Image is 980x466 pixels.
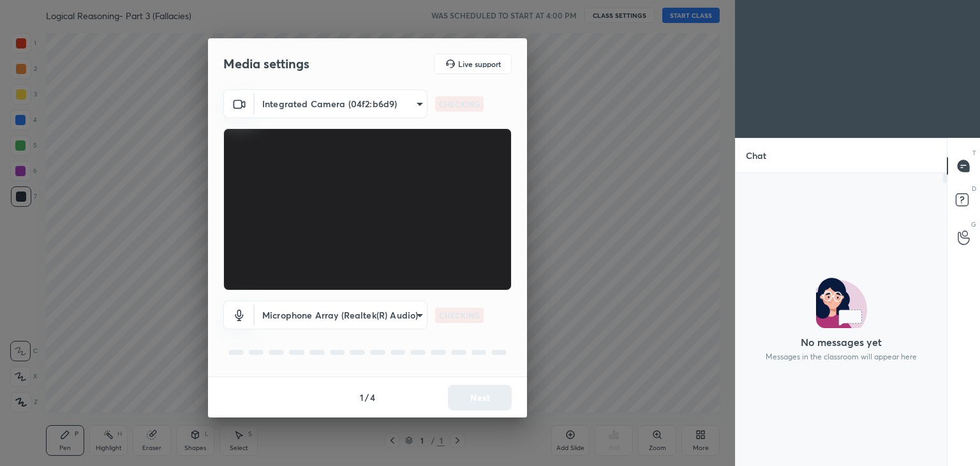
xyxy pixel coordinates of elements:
[971,220,976,229] p: G
[365,391,369,404] h4: /
[255,301,427,329] div: Integrated Camera (04f2:b6d9)
[439,310,480,321] p: CHECKING
[223,56,309,72] h2: Media settings
[458,60,501,68] h5: Live support
[972,184,976,193] p: D
[255,89,427,118] div: Integrated Camera (04f2:b6d9)
[736,139,776,172] p: Chat
[439,98,480,110] p: CHECKING
[370,391,375,404] h4: 4
[972,148,976,158] p: T
[360,391,364,404] h4: 1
